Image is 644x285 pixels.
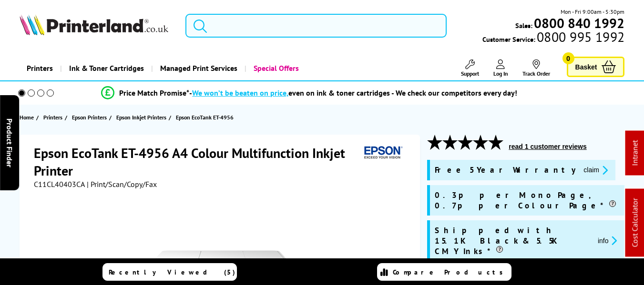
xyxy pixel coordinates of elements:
a: Log In [493,59,508,77]
span: Basket [575,60,597,73]
a: Cost Calculator [630,198,640,247]
span: Epson EcoTank ET-4956 [176,112,234,122]
img: Epson [360,144,404,162]
a: Basket 0 [567,57,625,77]
span: Log In [493,70,508,77]
a: Epson EcoTank ET-4956 [176,112,236,122]
span: Product Finder [5,118,14,167]
div: - even on ink & toner cartridges - We check our competitors every day! [189,88,517,98]
a: Support [461,59,479,77]
span: Shipped with 15.1K Black & 5.5K CMY Inks* [435,225,590,256]
span: Customer Service: [482,32,624,44]
a: Printerland Logo [20,14,174,37]
a: Epson Inkjet Printers [116,112,169,122]
a: Track Order [522,59,550,77]
a: Ink & Toner Cartridges [60,56,151,80]
span: 0 [562,52,574,64]
span: Sales: [515,21,532,30]
span: Printers [43,112,62,122]
span: We won’t be beaten on price, [192,88,288,98]
span: Recently Viewed (5) [109,268,235,276]
span: Support [461,70,479,77]
span: Epson Printers [72,112,107,122]
a: Printers [43,112,65,122]
button: promo-description [595,235,620,246]
span: Price Match Promise* [119,88,189,98]
span: Epson Inkjet Printers [116,112,166,122]
a: Printers [20,56,60,80]
span: Free 5 Year Warranty [435,165,576,176]
span: 0800 995 1992 [535,32,624,41]
button: read 1 customer reviews [506,142,589,151]
span: Home [20,112,34,122]
a: Compare Products [377,263,511,281]
a: Intranet [630,140,640,166]
span: | Print/Scan/Copy/Fax [87,179,157,189]
span: 0.3p per Mono Page, 0.7p per Colour Page* [435,190,620,211]
b: 0800 840 1992 [534,14,624,32]
img: Printerland Logo [20,14,168,35]
button: promo-description [581,165,611,176]
a: Special Offers [245,56,306,80]
h1: Epson EcoTank ET-4956 A4 Colour Multifunction Inkjet Printer [34,144,361,179]
li: modal_Promise [5,85,614,101]
a: Epson Printers [72,112,109,122]
span: Mon - Fri 9:00am - 5:30pm [561,7,624,16]
span: Compare Products [393,268,508,276]
span: C11CL40403CA [34,179,85,189]
a: Recently Viewed (5) [102,263,237,281]
a: 0800 840 1992 [532,19,624,28]
a: Managed Print Services [151,56,245,80]
span: Ink & Toner Cartridges [69,56,144,80]
a: Home [20,112,36,122]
